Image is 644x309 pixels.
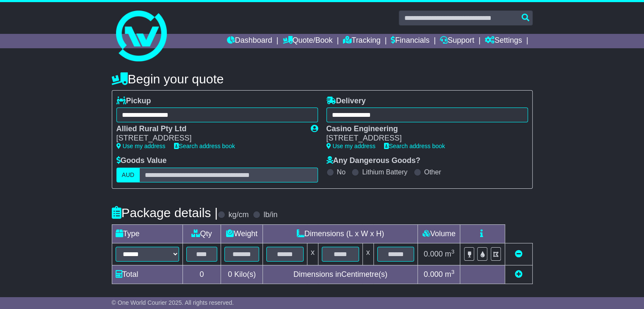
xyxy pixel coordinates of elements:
[343,34,380,48] a: Tracking
[221,224,263,243] td: Weight
[391,34,429,48] a: Financials
[384,143,445,149] a: Search address book
[116,124,302,134] div: Allied Rural Pty Ltd
[228,210,249,220] label: kg/cm
[424,168,441,176] label: Other
[451,269,455,275] sup: 3
[116,134,302,143] div: [STREET_ADDRESS]
[451,248,455,255] sup: 3
[326,143,376,149] a: Use my address
[307,243,318,265] td: x
[228,270,232,279] span: 0
[263,224,418,243] td: Dimensions (L x W x H)
[112,206,218,220] h4: Package details |
[326,134,520,143] div: [STREET_ADDRESS]
[418,224,460,243] td: Volume
[485,34,522,48] a: Settings
[116,97,151,106] label: Pickup
[515,270,522,279] a: Add new item
[112,265,182,284] td: Total
[112,299,234,306] span: © One World Courier 2025. All rights reserved.
[116,143,166,149] a: Use my address
[112,72,533,86] h4: Begin your quote
[445,250,455,258] span: m
[282,34,332,48] a: Quote/Book
[263,265,418,284] td: Dimensions in Centimetre(s)
[515,250,522,258] a: Remove this item
[221,265,263,284] td: Kilo(s)
[362,168,407,176] label: Lithium Battery
[445,270,455,279] span: m
[424,270,443,279] span: 0.000
[116,168,140,182] label: AUD
[326,97,366,106] label: Delivery
[182,224,221,243] td: Qty
[424,250,443,258] span: 0.000
[326,124,520,134] div: Casino Engineering
[362,243,373,265] td: x
[326,156,420,166] label: Any Dangerous Goods?
[440,34,474,48] a: Support
[227,34,272,48] a: Dashboard
[174,143,235,149] a: Search address book
[116,156,167,166] label: Goods Value
[182,265,221,284] td: 0
[337,168,345,176] label: No
[112,224,182,243] td: Type
[263,210,277,220] label: lb/in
